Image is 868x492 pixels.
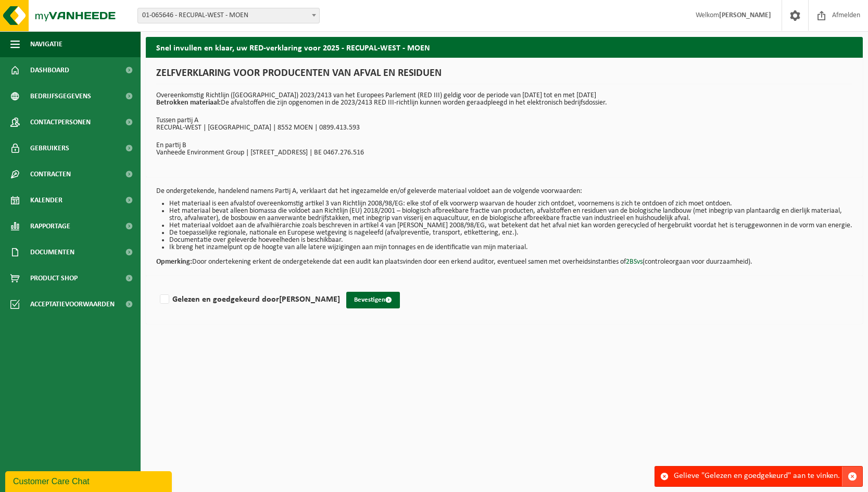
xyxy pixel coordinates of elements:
h2: Snel invullen en klaar, uw RED-verklaring voor 2025 - RECUPAL-WEST - MOEN [146,37,863,57]
li: De toepasselijke regionale, nationale en Europese wetgeving is nageleefd (afvalpreventie, transpo... [169,229,852,237]
strong: Betrokken materiaal: [156,99,221,107]
span: Navigatie [30,31,62,57]
p: Tussen partij A [156,117,852,124]
h1: ZELFVERKLARING VOOR PRODUCENTEN VAN AFVAL EN RESIDUEN [156,68,852,84]
span: Contracten [30,161,71,187]
span: Bedrijfsgegevens [30,83,91,109]
label: Gelezen en goedgekeurd door [158,292,340,307]
button: Bevestigen [346,292,400,308]
p: Vanheede Environment Group | [STREET_ADDRESS] | BE 0467.276.516 [156,149,852,157]
a: 2BSvs [626,258,643,266]
span: 01-065646 - RECUPAL-WEST - MOEN [137,8,320,23]
p: RECUPAL-WEST | [GEOGRAPHIC_DATA] | 8552 MOEN | 0899.413.593 [156,124,852,132]
strong: Opmerking: [156,258,192,266]
span: Rapportage [30,213,70,239]
span: Gebruikers [30,135,69,161]
li: Het materiaal bevat alleen biomassa die voldoet aan Richtlijn (EU) 2018/2001 – biologisch afbreek... [169,208,852,222]
span: Acceptatievoorwaarden [30,291,115,317]
strong: [PERSON_NAME] [719,11,771,19]
span: 01-065646 - RECUPAL-WEST - MOEN [138,8,319,23]
strong: [PERSON_NAME] [279,295,340,304]
p: Overeenkomstig Richtlijn ([GEOGRAPHIC_DATA]) 2023/2413 van het Europees Parlement (RED III) geldi... [156,92,852,107]
span: Documenten [30,239,74,265]
span: Product Shop [30,265,78,291]
span: Dashboard [30,57,69,83]
div: Gelieve "Gelezen en goedgekeurd" aan te vinken. [674,467,842,486]
p: De ondergetekende, handelend namens Partij A, verklaart dat het ingezamelde en/of geleverde mater... [156,188,852,195]
li: Het materiaal is een afvalstof overeenkomstig artikel 3 van Richtlijn 2008/98/EG: elke stof of el... [169,200,852,208]
span: Contactpersonen [30,109,91,135]
iframe: chat widget [5,469,174,492]
li: Het materiaal voldoet aan de afvalhiërarchie zoals beschreven in artikel 4 van [PERSON_NAME] 2008... [169,222,852,229]
li: Ik breng het inzamelpunt op de hoogte van alle latere wijzigingen aan mijn tonnages en de identif... [169,244,852,251]
li: Documentatie over geleverde hoeveelheden is beschikbaar. [169,237,852,244]
p: Door ondertekening erkent de ondergetekende dat een audit kan plaatsvinden door een erkend audito... [156,251,852,266]
span: Kalender [30,187,62,213]
p: En partij B [156,142,852,149]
